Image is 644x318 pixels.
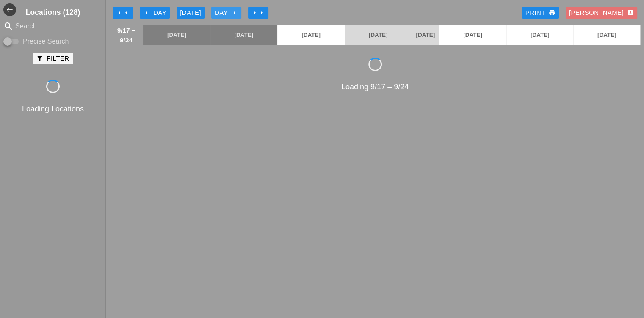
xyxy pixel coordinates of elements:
[116,9,123,16] i: arrow_left
[412,25,439,45] a: [DATE]
[140,7,170,19] button: Day
[231,9,238,16] i: arrow_right
[439,25,506,45] a: [DATE]
[180,8,201,18] div: [DATE]
[549,9,556,16] i: print
[566,7,637,19] button: [PERSON_NAME]
[143,9,150,16] i: arrow_left
[143,8,166,18] div: Day
[3,3,16,16] button: Shrink Sidebar
[573,25,640,45] a: [DATE]
[569,8,634,18] div: [PERSON_NAME]
[113,7,133,19] button: Move Back 1 Week
[215,8,238,18] div: Day
[3,21,14,31] i: search
[109,81,641,93] div: Loading 9/17 – 9/24
[2,103,104,115] div: Loading Locations
[3,36,102,47] div: Enable Precise search to match search terms exactly.
[506,25,574,45] a: [DATE]
[36,54,69,64] div: Filter
[33,53,72,64] button: Filter
[525,8,556,18] div: Print
[627,9,634,16] i: account_box
[210,25,278,45] a: [DATE]
[3,3,16,16] i: west
[248,7,268,19] button: Move Ahead 1 Week
[177,7,205,19] button: [DATE]
[522,7,559,19] a: Print
[277,25,345,45] a: [DATE]
[36,55,43,62] i: filter_alt
[258,9,265,16] i: arrow_right
[252,9,258,16] i: arrow_right
[345,25,412,45] a: [DATE]
[15,19,91,33] input: Search
[143,25,210,45] a: [DATE]
[123,9,130,16] i: arrow_left
[211,7,241,19] button: Day
[113,25,139,45] span: 9/17 – 9/24
[23,37,69,46] label: Precise Search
